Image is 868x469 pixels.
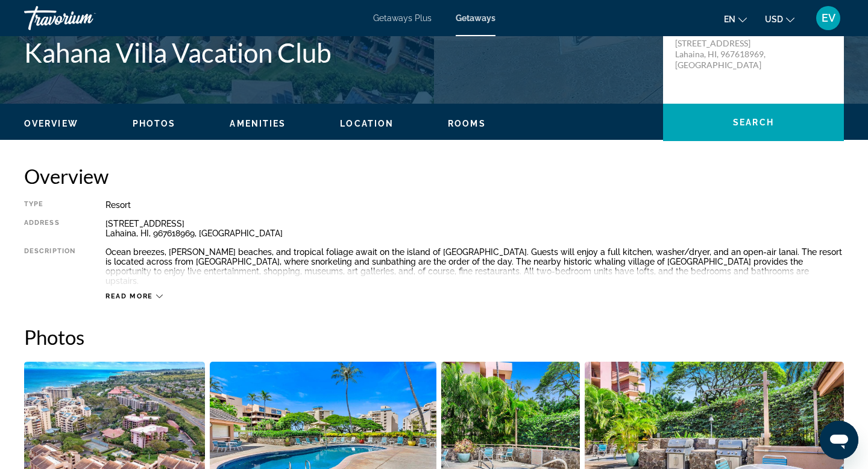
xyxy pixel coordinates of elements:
[24,219,75,238] div: Address
[133,118,176,129] button: Photos
[24,164,844,188] h2: Overview
[340,119,394,128] span: Location
[340,118,394,129] button: Location
[765,10,794,28] button: Change currency
[24,247,75,286] div: Description
[24,118,78,129] button: Overview
[133,119,176,128] span: Photos
[675,38,772,71] p: [STREET_ADDRESS] Lahaina, HI, 967618969, [GEOGRAPHIC_DATA]
[822,12,835,24] span: EV
[230,119,286,128] span: Amenities
[733,118,774,127] span: Search
[105,292,153,300] span: Read more
[448,118,486,129] button: Rooms
[724,14,735,24] span: en
[724,10,747,28] button: Change language
[105,200,844,210] div: Resort
[24,200,75,210] div: Type
[24,2,145,34] a: Travorium
[105,219,844,238] div: [STREET_ADDRESS] Lahaina, HI, 967618969, [GEOGRAPHIC_DATA]
[813,5,844,31] button: User Menu
[456,13,495,23] a: Getaways
[105,247,844,286] div: Ocean breezes, [PERSON_NAME] beaches, and tropical foliage await on the island of [GEOGRAPHIC_DAT...
[24,325,844,349] h2: Photos
[663,104,844,141] button: Search
[105,292,163,301] button: Read more
[820,421,858,459] iframe: Button to launch messaging window
[24,37,651,68] h1: Kahana Villa Vacation Club
[24,119,78,128] span: Overview
[765,14,783,24] span: USD
[448,119,486,128] span: Rooms
[230,118,286,129] button: Amenities
[373,13,432,23] a: Getaways Plus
